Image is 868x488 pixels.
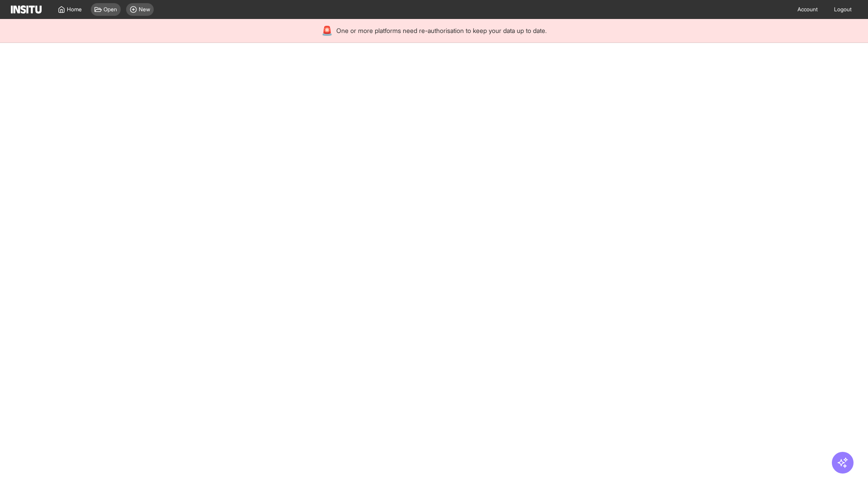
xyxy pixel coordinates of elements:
[336,26,547,35] span: One or more platforms need re-authorisation to keep your data up to date.
[104,6,117,13] span: Open
[11,5,42,14] img: Logo
[139,6,150,13] span: New
[67,6,82,13] span: Home
[321,24,333,37] div: 🚨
